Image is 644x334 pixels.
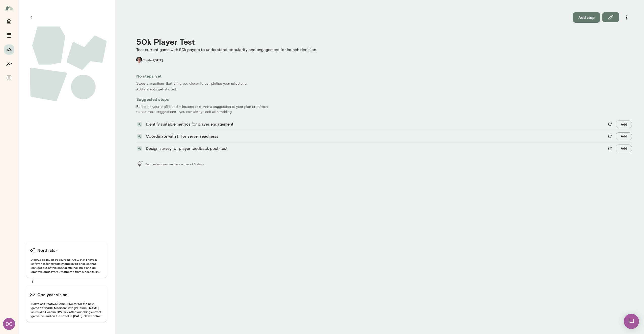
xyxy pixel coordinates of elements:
p: Identify suitable metrics for player engagement [146,121,604,127]
span: Each milestone can have a max of 8 steps. [145,162,204,166]
button: Growth Plan [4,44,14,55]
div: DC [3,318,15,330]
p: Steps are actions that bring you closer to completing your milestone. [136,81,632,86]
p: Test current game with 50k payers to understand popularity and engagement for launch decision. [136,47,632,53]
h6: Suggested steps [136,96,632,102]
h6: No steps, yet [136,73,632,79]
h4: 50k Player Test [136,37,632,46]
p: to get started. [154,87,177,92]
button: Add [616,132,632,140]
h6: North star [37,247,57,253]
p: to see more suggestions - you can always edit after adding. [136,109,632,114]
button: Documents [4,73,14,83]
button: Home [4,16,14,26]
button: Sessions [4,30,14,40]
img: Mento [5,3,13,13]
button: North starAccrue so much treasure at PUBG that I have a safety net for my family and loved ones s... [26,241,107,278]
span: Created [DATE] [142,58,163,62]
button: Add [616,121,632,128]
p: Based on your profile and milestone title. Add a suggestion to your plan or refresh [136,104,632,109]
button: Insights [4,59,14,69]
p: Design survey for player feedback post-test [146,146,604,152]
p: Add a step [136,87,154,92]
button: Add [616,145,632,152]
button: Add step [573,12,600,23]
img: Mike Lane [136,57,142,63]
span: Serve as Creative/Game Director for the new game as "PUBG Madison" with [PERSON_NAME] as Studio H... [29,302,104,318]
button: One year visionServe as Creative/Game Director for the new game as "PUBG Madison" with [PERSON_NA... [26,285,107,322]
p: Coordinate with IT for server readiness [146,133,604,139]
h6: One year vision [37,292,68,298]
span: Accrue so much treasure at PUBG that I have a safety net for my family and loved ones so that I c... [29,257,104,274]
